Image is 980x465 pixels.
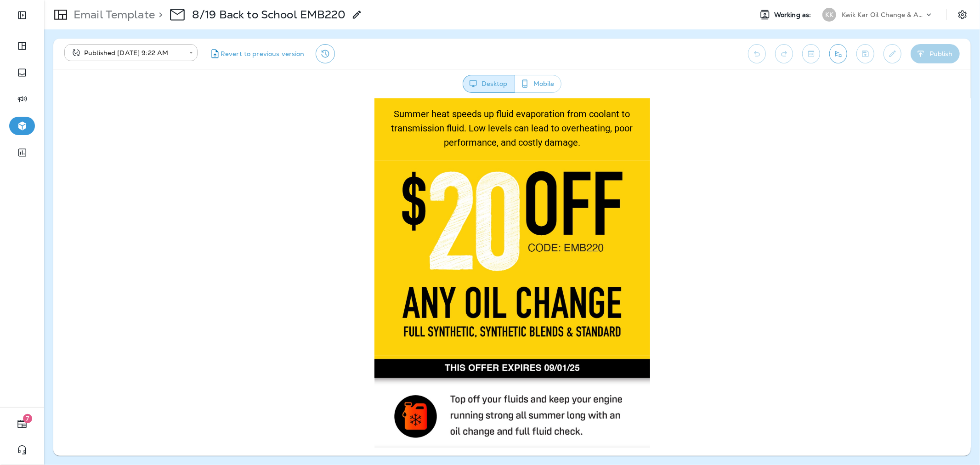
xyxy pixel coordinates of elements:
[221,50,305,58] span: Revert to previous version
[954,6,971,23] button: Settings
[321,257,597,287] img: THIS OFFER EXPIRES 09/01/25
[316,44,335,63] button: View Changelog
[774,11,813,19] span: Working as:
[842,11,924,18] p: Kwik Kar Oil Change & Auto Care
[9,6,35,24] button: Expand Sidebar
[70,8,155,22] p: Email Template
[205,44,308,63] button: Revert to previous version
[338,10,580,49] span: Summer heat speeds up fluid evaporation from coolant to transmission fluid. Low levels can lead t...
[23,414,32,423] span: 7
[515,75,561,93] button: Mobile
[321,62,597,257] img: $20 off any oil change
[155,8,163,22] p: >
[829,44,847,63] button: Send test email
[71,48,183,57] div: Published [DATE] 9:22 AM
[822,8,836,22] div: KK
[463,75,515,93] button: Desktop
[321,287,597,355] img: Top off your fluids and keep your engine running strong all summer long.
[9,415,35,433] button: 7
[192,8,346,22] p: 8/19 Back to School EMB220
